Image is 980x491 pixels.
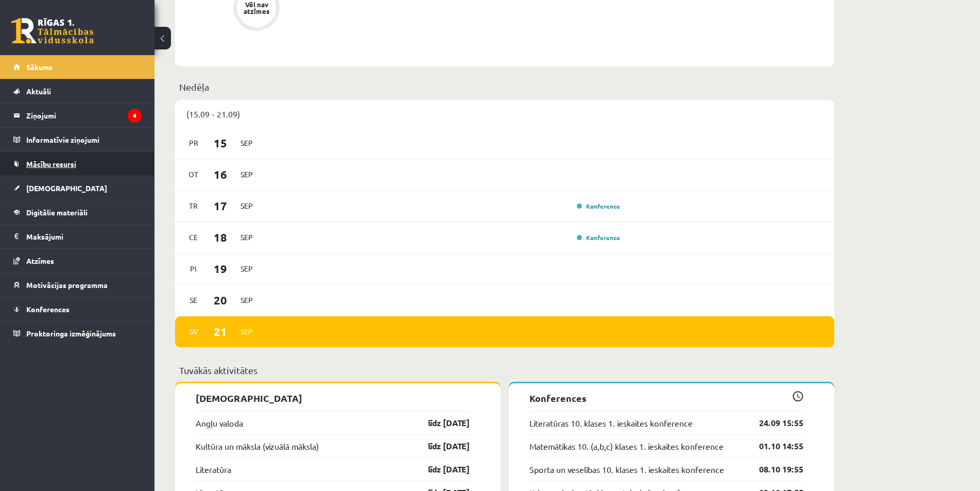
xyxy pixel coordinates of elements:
[26,128,142,151] legend: Informatīvie ziņojumi
[744,463,803,476] a: 08.10 19:55
[13,152,142,176] a: Mācību resursi
[577,233,620,242] a: Konference
[26,256,54,265] span: Atzīmes
[236,324,257,340] span: Sep
[26,104,142,127] legend: Ziņojumi
[13,249,142,273] a: Atzīmes
[196,440,319,452] a: Kultūra un māksla (vizuālā māksla)
[13,104,142,127] a: Ziņojumi4
[410,417,470,429] a: līdz [DATE]
[236,166,257,182] span: Sep
[13,321,142,345] a: Proktoringa izmēģinājums
[183,229,204,245] span: Ce
[196,417,243,429] a: Angļu valoda
[175,100,834,128] div: (15.09 - 21.09)
[26,183,107,193] span: [DEMOGRAPHIC_DATA]
[529,440,724,452] a: Matemātikas 10. (a,b,c) klases 1. ieskaites konference
[26,329,116,338] span: Proktoringa izmēģinājums
[242,1,271,14] div: Vēl nav atzīmes
[13,79,142,103] a: Aktuāli
[183,261,204,277] span: Pi
[204,229,236,246] span: 18
[529,463,724,476] a: Sporta un veselības 10. klases 1. ieskaites konference
[26,62,53,72] span: Sākums
[179,80,830,94] p: Nedēļa
[529,391,803,405] p: Konferences
[13,200,142,224] a: Digitālie materiāli
[13,225,142,248] a: Maksājumi
[13,273,142,297] a: Motivācijas programma
[13,128,142,151] a: Informatīvie ziņojumi
[236,292,257,308] span: Sep
[744,417,803,429] a: 24.09 15:55
[410,440,470,452] a: līdz [DATE]
[236,135,257,151] span: Sep
[204,292,236,309] span: 20
[26,159,76,168] span: Mācību resursi
[204,197,236,214] span: 17
[236,229,257,245] span: Sep
[183,198,204,214] span: Tr
[13,176,142,200] a: [DEMOGRAPHIC_DATA]
[179,363,830,377] p: Tuvākās aktivitātes
[204,323,236,340] span: 21
[183,324,204,340] span: Sv
[26,208,88,217] span: Digitālie materiāli
[13,297,142,321] a: Konferences
[128,109,142,123] i: 4
[26,87,51,96] span: Aktuāli
[410,463,470,476] a: līdz [DATE]
[744,440,803,452] a: 01.10 14:55
[577,202,620,210] a: Konference
[196,391,470,405] p: [DEMOGRAPHIC_DATA]
[26,280,108,290] span: Motivācijas programma
[183,166,204,182] span: Ot
[11,18,94,44] a: Rīgas 1. Tālmācības vidusskola
[13,55,142,79] a: Sākums
[196,463,231,476] a: Literatūra
[529,417,693,429] a: Literatūras 10. klases 1. ieskaites konference
[236,261,257,277] span: Sep
[236,198,257,214] span: Sep
[183,292,204,308] span: Se
[204,166,236,183] span: 16
[204,260,236,277] span: 19
[26,225,142,248] legend: Maksājumi
[204,134,236,151] span: 15
[183,135,204,151] span: Pr
[26,304,70,314] span: Konferences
